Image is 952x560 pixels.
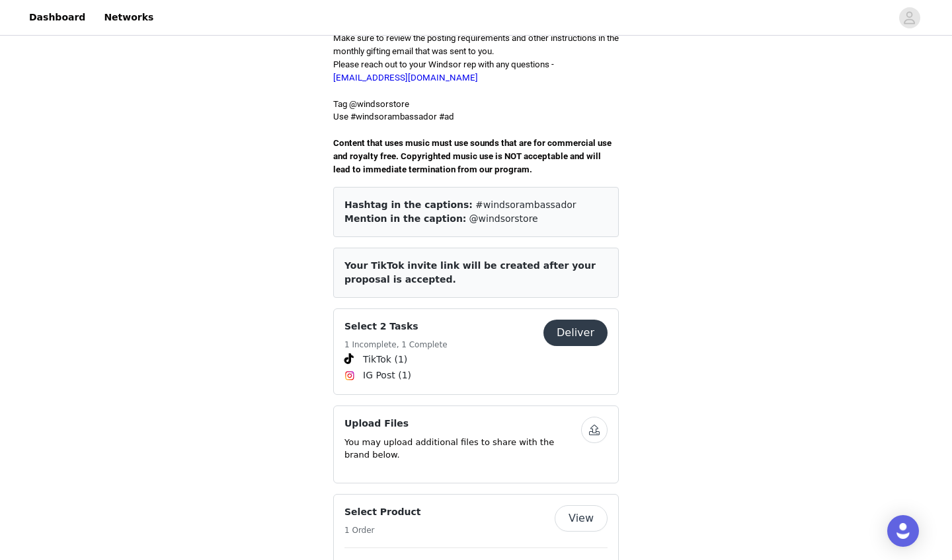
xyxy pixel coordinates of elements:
span: Please reach out to your Windsor rep with any questions - [333,59,554,83]
span: Use #windsorambassador #ad [333,112,454,122]
p: You may upload additional files to share with the brand below. [344,436,581,462]
span: #windsorambassador [475,199,576,210]
a: Networks [96,3,161,32]
div: avatar [903,7,916,28]
a: [EMAIL_ADDRESS][DOMAIN_NAME] [333,73,478,83]
div: Select 2 Tasks [333,308,619,395]
a: Dashboard [21,3,93,32]
div: Open Intercom Messenger [887,515,919,547]
h4: Select 2 Tasks [344,320,448,333]
h4: Upload Files [344,417,581,431]
h5: 1 Incomplete, 1 Complete [344,339,448,351]
span: TikTok (1) [363,353,407,367]
h5: 1 Order [344,524,421,536]
span: Content that uses music must use sounds that are for commercial use and royalty free. Copyrighted... [333,138,614,174]
span: Mention in the caption: [344,213,466,224]
span: Tag @windsorstore [333,99,409,109]
button: Deliver [543,320,608,346]
span: @windsorstore [469,213,538,224]
span: IG Post (1) [363,368,411,382]
span: Your TikTok invite link will be created after your proposal is accepted. [344,260,596,285]
h4: Select Product [344,505,421,519]
span: Hashtag in the captions: [344,199,473,210]
button: View [555,505,608,532]
img: Instagram Icon [344,370,355,381]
